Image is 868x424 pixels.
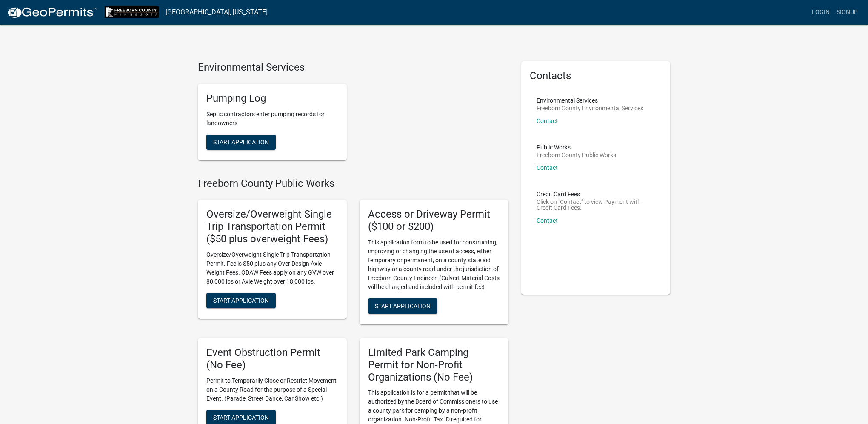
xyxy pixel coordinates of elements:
[368,347,500,383] h5: Limited Park Camping Permit for Non-Profit Organizations (No Fee)
[206,135,276,150] button: Start Application
[198,178,508,190] h4: Freeborn County Public Works
[833,4,861,20] a: Signup
[213,138,269,145] span: Start Application
[213,297,269,304] span: Start Application
[537,144,616,150] p: Public Works
[537,191,655,197] p: Credit Card Fees
[537,117,558,124] a: Contact
[537,217,558,224] a: Contact
[368,238,500,292] p: This application form to be used for constructing, improving or changing the use of access, eithe...
[206,347,338,371] h5: Event Obstruction Permit (No Fee)
[537,97,643,103] p: Environmental Services
[166,5,268,20] a: [GEOGRAPHIC_DATA], [US_STATE]
[206,208,338,245] h5: Oversize/Overweight Single Trip Transportation Permit ($50 plus overweight Fees)
[198,61,508,74] h4: Environmental Services
[206,376,338,403] p: Permit to Temporarily Close or Restrict Movement on a County Road for the purpose of a Special Ev...
[206,110,338,128] p: Septic contractors enter pumping records for landowners
[206,250,338,286] p: Oversize/Overweight Single Trip Transportation Permit. Fee is $50 plus any Over Design Axle Weigh...
[368,298,437,314] button: Start Application
[206,293,276,308] button: Start Application
[368,208,500,233] h5: Access or Driveway Permit ($100 or $200)
[537,164,558,171] a: Contact
[105,6,159,18] img: Freeborn County, Minnesota
[213,414,269,421] span: Start Application
[808,4,833,20] a: Login
[537,105,643,111] p: Freeborn County Environmental Services
[537,199,655,211] p: Click on "Contact" to view Payment with Credit Card Fees.
[537,152,616,158] p: Freeborn County Public Works
[530,70,662,82] h5: Contacts
[206,92,338,105] h5: Pumping Log
[375,302,431,309] span: Start Application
